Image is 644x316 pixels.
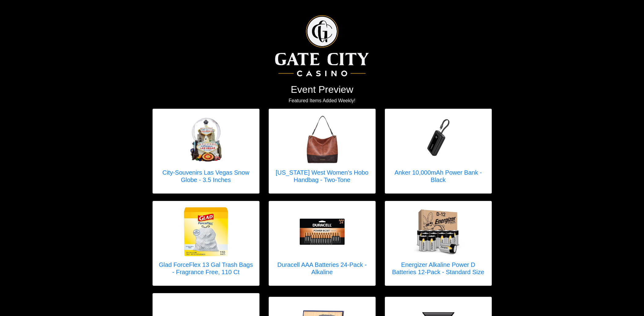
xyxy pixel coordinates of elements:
h2: Event Preview [153,84,492,95]
img: Anker 10,000mAh Power Bank - Black [414,115,463,164]
img: Energizer Alkaline Power D Batteries 12-Pack - Standard Size [414,207,463,256]
a: Anker 10,000mAh Power Bank - Black Anker 10,000mAh Power Bank - Black [391,115,485,187]
img: City-Souvenirs Las Vegas Snow Globe - 3.5 Inches [182,115,230,164]
a: Montana West Women's Hobo Handbag - Two-Tone [US_STATE] West Women's Hobo Handbag - Two-Tone [275,115,369,187]
a: Duracell AAA Batteries 24-Pack - Alkaline Duracell AAA Batteries 24-Pack - Alkaline [275,207,369,279]
h5: Anker 10,000mAh Power Bank - Black [391,169,485,183]
a: Energizer Alkaline Power D Batteries 12-Pack - Standard Size Energizer Alkaline Power D Batteries... [391,207,485,279]
h5: Glad ForceFlex 13 Gal Trash Bags - Fragrance Free, 110 Ct [159,261,253,276]
h5: Duracell AAA Batteries 24-Pack - Alkaline [275,261,369,276]
a: City-Souvenirs Las Vegas Snow Globe - 3.5 Inches City-Souvenirs Las Vegas Snow Globe - 3.5 Inches [159,115,253,187]
h6: Featured Items Added Weekly! [153,98,492,104]
img: Montana West Women's Hobo Handbag - Two-Tone [298,115,347,164]
img: Glad ForceFlex 13 Gal Trash Bags - Fragrance Free, 110 Ct [182,207,230,256]
a: Glad ForceFlex 13 Gal Trash Bags - Fragrance Free, 110 Ct Glad ForceFlex 13 Gal Trash Bags - Frag... [159,207,253,279]
h5: City-Souvenirs Las Vegas Snow Globe - 3.5 Inches [159,169,253,183]
img: Duracell AAA Batteries 24-Pack - Alkaline [298,207,347,256]
h5: [US_STATE] West Women's Hobo Handbag - Two-Tone [275,169,369,183]
h5: Energizer Alkaline Power D Batteries 12-Pack - Standard Size [391,261,485,276]
img: Logo [275,15,369,76]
